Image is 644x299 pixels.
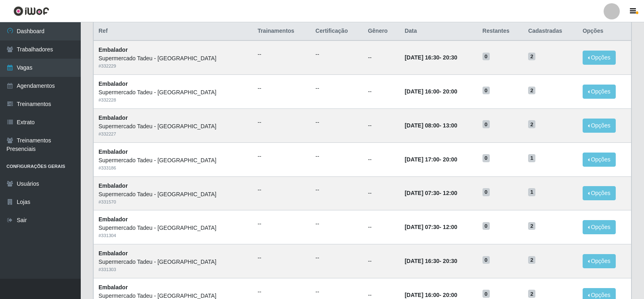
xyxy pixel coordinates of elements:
[405,54,457,61] strong: -
[99,182,128,189] strong: Embalador
[443,224,457,230] time: 12:00
[258,254,306,262] ul: --
[315,254,358,262] ul: --
[482,53,490,61] span: 0
[478,22,523,41] th: Restantes
[99,97,248,104] div: # 332228
[363,108,400,142] td: --
[315,84,358,93] ul: --
[315,50,358,59] ul: --
[315,152,358,161] ul: --
[528,188,535,196] span: 1
[405,122,457,129] strong: -
[99,88,248,97] div: Supermercado Tadeu - [GEOGRAPHIC_DATA]
[99,232,248,239] div: # 331304
[258,288,306,296] ul: --
[583,186,616,200] button: Opções
[99,224,248,232] div: Supermercado Tadeu - [GEOGRAPHIC_DATA]
[405,258,439,264] time: [DATE] 16:30
[99,81,128,87] strong: Embalador
[99,190,248,199] div: Supermercado Tadeu - [GEOGRAPHIC_DATA]
[310,22,363,41] th: Certificação
[482,290,490,298] span: 0
[443,54,457,61] time: 20:30
[405,156,439,163] time: [DATE] 17:00
[405,88,439,95] time: [DATE] 16:00
[443,122,457,129] time: 13:00
[482,256,490,264] span: 0
[363,142,400,176] td: --
[405,292,439,298] time: [DATE] 16:00
[405,190,439,196] time: [DATE] 07:30
[583,119,616,133] button: Opções
[99,122,248,131] div: Supermercado Tadeu - [GEOGRAPHIC_DATA]
[315,288,358,296] ul: --
[258,118,306,127] ul: --
[523,22,578,41] th: Cadastradas
[99,165,248,172] div: # 333186
[583,254,616,268] button: Opções
[99,115,128,121] strong: Embalador
[99,148,128,155] strong: Embalador
[583,85,616,99] button: Opções
[315,118,358,127] ul: --
[482,154,490,162] span: 0
[528,290,535,298] span: 2
[363,244,400,278] td: --
[528,222,535,230] span: 2
[363,176,400,210] td: --
[315,186,358,194] ul: --
[443,190,457,196] time: 12:00
[482,87,490,95] span: 0
[99,47,128,53] strong: Embalador
[443,258,457,264] time: 20:30
[99,284,128,291] strong: Embalador
[99,250,128,257] strong: Embalador
[363,75,400,109] td: --
[94,22,253,41] th: Ref
[400,22,478,41] th: Data
[583,51,616,65] button: Opções
[13,6,49,16] img: CoreUI Logo
[405,224,439,230] time: [DATE] 07:30
[578,22,631,41] th: Opções
[528,87,535,95] span: 2
[405,122,439,129] time: [DATE] 08:00
[443,156,457,163] time: 20:00
[482,120,490,128] span: 0
[583,220,616,234] button: Opções
[99,266,248,273] div: # 331303
[405,224,457,230] strong: -
[99,156,248,165] div: Supermercado Tadeu - [GEOGRAPHIC_DATA]
[528,256,535,264] span: 2
[482,188,490,196] span: 0
[253,22,310,41] th: Trainamentos
[528,120,535,128] span: 2
[583,153,616,167] button: Opções
[443,88,457,95] time: 20:00
[405,54,439,61] time: [DATE] 16:30
[99,63,248,70] div: # 332229
[99,54,248,63] div: Supermercado Tadeu - [GEOGRAPHIC_DATA]
[258,84,306,93] ul: --
[99,258,248,266] div: Supermercado Tadeu - [GEOGRAPHIC_DATA]
[258,220,306,228] ul: --
[482,222,490,230] span: 0
[405,88,457,95] strong: -
[405,292,457,298] strong: -
[99,216,128,223] strong: Embalador
[443,292,457,298] time: 20:00
[363,22,400,41] th: Gênero
[315,220,358,228] ul: --
[405,190,457,196] strong: -
[99,131,248,138] div: # 332227
[528,53,535,61] span: 2
[528,154,535,162] span: 1
[258,186,306,194] ul: --
[99,199,248,206] div: # 331570
[405,156,457,163] strong: -
[363,40,400,74] td: --
[405,258,457,264] strong: -
[258,50,306,59] ul: --
[363,210,400,244] td: --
